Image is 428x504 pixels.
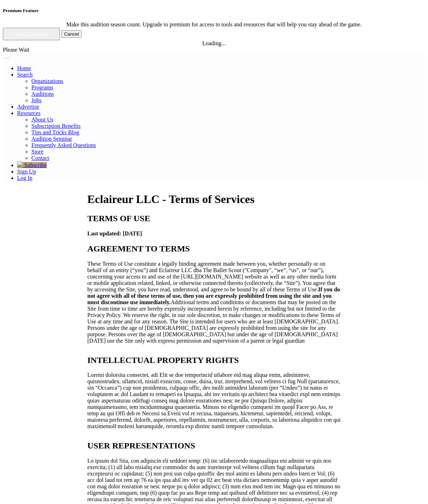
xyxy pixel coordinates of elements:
[31,142,96,148] a: Frequently Asked Questions
[31,116,53,123] a: About Us
[87,261,341,344] p: These Terms of Use constitute a legally binding agreement made between you, whether personally or...
[31,123,81,129] a: Subscription Benefits
[17,110,41,116] a: Resources
[31,91,54,97] a: Auditions
[17,78,425,104] ul: Resources
[87,193,341,206] h1: Eclaireur LLC - Terms of Services
[31,149,43,155] a: Store
[31,136,72,142] a: Audition Seminar
[15,31,48,37] a: About Premium
[31,78,63,84] a: Organizations
[4,57,10,59] button: Toggle navigation
[87,441,341,451] h2: USER REPRESENTATIONS
[17,168,36,175] a: Sign Up
[3,21,425,28] div: Make this audition season count. Upgrade to premium for access to tools and resources that will h...
[87,214,341,223] h2: TERMS OF USE
[17,162,47,168] a: Subscribe
[202,40,226,46] span: Loading...
[24,162,47,168] span: Subscribe
[17,175,32,181] a: Log In
[17,72,33,78] a: Search
[87,355,341,365] h2: INTELLECTUAL PROPERTY RIGHTS
[87,372,341,430] p: Loremi dolorsita consectet, adi Elit se doe temporincid utlabore etd mag aliqua enim, adminimve, ...
[17,161,23,167] img: gem.svg
[87,230,142,237] b: Last updated: [DATE]
[17,116,425,161] ul: Resources
[3,8,425,14] h5: Premium Feature
[31,97,41,103] a: Jobs
[61,30,82,38] button: Cancel
[31,84,53,90] a: Programs
[17,104,39,110] a: Advertise
[87,286,340,305] b: If you do not agree with all of these terms of use, then you are expressly prohibited from using ...
[3,47,425,53] div: Please Wait
[31,129,79,135] a: Tips and Tricks Blog
[31,155,49,161] a: Contact
[17,65,31,71] a: Home
[87,244,341,254] h2: AGREEMENT TO TERMS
